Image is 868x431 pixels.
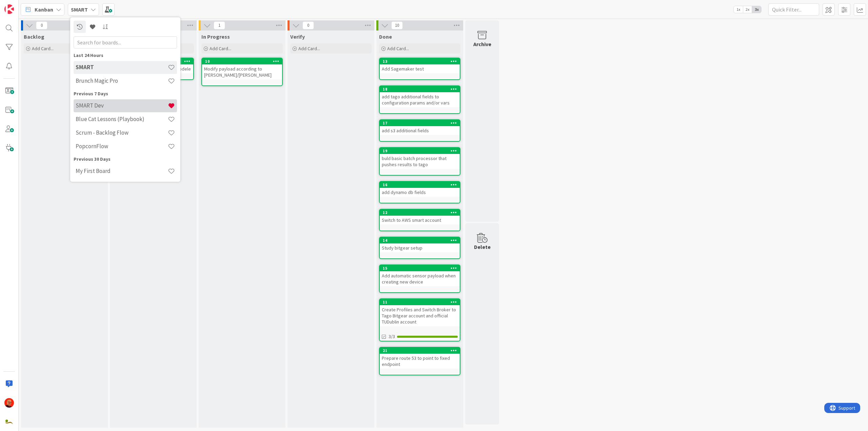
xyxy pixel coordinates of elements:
div: 12 [380,210,460,216]
img: CP [4,398,14,408]
span: Done [379,33,392,40]
div: 10 [202,58,282,64]
div: 19buld basic batch processor that pushes results to tago [380,148,460,169]
span: Add Card... [298,45,320,52]
div: 21Prepare route 53 to point to fixed endpoint [380,348,460,369]
h4: PopcornFlow [76,143,168,150]
div: 18 [383,87,460,92]
div: 17 [380,120,460,126]
div: add tago additional fields to configuration params and/or vars [380,92,460,107]
span: 2x [743,6,752,13]
div: 14Study bitgear setup [380,237,460,252]
h4: Brunch Magic Pro [76,77,168,84]
div: Archive [473,40,491,48]
h4: Scrum - Backlog Flow [76,129,168,136]
div: Prepare route 53 to point to fixed endpoint [380,354,460,369]
div: Study bitgear setup [380,243,460,252]
div: add dynamo db fields [380,188,460,197]
div: Create Profiles and Switch Broker to Tago Bitgear account and official TUDublin account [380,305,460,326]
div: Previous 7 Days [74,90,177,97]
div: 21 [380,348,460,354]
div: 18add tago additional fields to configuration params and/or vars [380,86,460,107]
img: Visit kanbanzone.com [4,4,14,14]
h4: SMART Dev [76,102,168,109]
div: 12Switch to AWS smart account [380,210,460,224]
div: Add Sagemaker test [380,64,460,73]
div: 15 [383,266,460,271]
span: 1x [734,6,743,13]
div: 11 [383,300,460,305]
div: 10Modify payload according to [PERSON_NAME]/[PERSON_NAME] [202,58,282,79]
div: Last 24 Hours [74,52,177,59]
div: add s3 additional fields [380,126,460,135]
span: Add Card... [387,45,409,52]
div: 17add s3 additional fields [380,120,460,135]
div: 16 [383,182,460,187]
div: buld basic batch processor that pushes results to tago [380,154,460,169]
div: 21 [383,348,460,353]
div: 15Add automatic sensor payload when creating new device [380,265,460,286]
span: Add Card... [32,45,54,52]
div: Modify payload according to [PERSON_NAME]/[PERSON_NAME] [202,64,282,79]
div: 13Add Sagemaker test [380,58,460,73]
span: 1 [214,21,225,30]
span: Add Card... [210,45,231,52]
div: 11Create Profiles and Switch Broker to Tago Bitgear account and official TUDublin account [380,299,460,326]
div: 19 [380,148,460,154]
div: 11 [380,299,460,305]
span: 10 [391,21,403,30]
div: 16add dynamo db fields [380,182,460,197]
span: 3x [752,6,761,13]
h4: SMART [76,64,168,71]
div: 16 [380,182,460,188]
span: Kanban [35,5,53,14]
span: 0 [36,21,47,30]
div: 14 [383,238,460,243]
div: Switch to AWS smart account [380,216,460,224]
div: 18 [380,86,460,92]
div: 15 [380,265,460,271]
input: Quick Filter... [768,3,819,16]
div: Add automatic sensor payload when creating new device [380,271,460,286]
div: 13 [380,58,460,64]
span: In Progress [201,33,230,40]
div: Delete [474,243,491,251]
h4: Blue Cat Lessons (Playbook) [76,116,168,122]
span: 3/3 [389,333,395,340]
div: 12 [383,210,460,215]
b: SMART [71,6,88,13]
span: Support [14,1,31,9]
h4: My First Board [76,168,168,174]
div: 14 [380,237,460,243]
span: 0 [302,21,314,30]
img: avatar [4,417,14,427]
div: Previous 30 Days [74,156,177,163]
div: 10 [205,59,282,64]
span: Backlog [24,33,44,40]
input: Search for boards... [74,36,177,48]
div: 17 [383,121,460,125]
div: 13 [383,59,460,64]
div: 19 [383,149,460,153]
span: Verify [290,33,305,40]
